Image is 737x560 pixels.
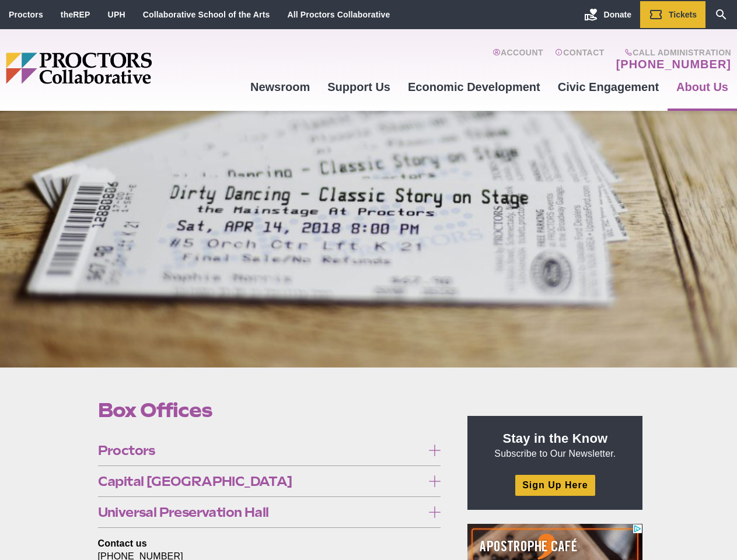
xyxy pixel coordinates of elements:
a: theREP [61,10,90,19]
a: Proctors [9,10,43,19]
h1: Box Offices [98,399,441,421]
strong: Stay in the Know [503,431,608,446]
a: About Us [668,71,737,103]
a: UPH [108,10,125,19]
img: Proctors logo [6,52,242,84]
a: Economic Development [399,71,549,103]
a: Contact [555,48,605,71]
a: [PHONE_NUMBER] [616,57,731,71]
span: Capital [GEOGRAPHIC_DATA] [98,475,423,488]
span: Proctors [98,444,423,457]
span: Donate [604,10,631,19]
span: Universal Preservation Hall [98,506,423,519]
a: Civic Engagement [549,71,668,103]
a: Collaborative School of the Arts [143,10,270,19]
a: Tickets [640,1,705,28]
a: Support Us [319,71,399,103]
a: Donate [575,1,640,28]
strong: Contact us [98,538,147,548]
span: Call Administration [613,48,731,57]
span: Tickets [669,10,697,19]
p: Subscribe to Our Newsletter. [481,430,628,460]
a: Sign Up Here [515,475,595,495]
a: Account [493,48,543,71]
a: Search [705,1,737,28]
a: All Proctors Collaborative [287,10,390,19]
a: Newsroom [242,71,319,103]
